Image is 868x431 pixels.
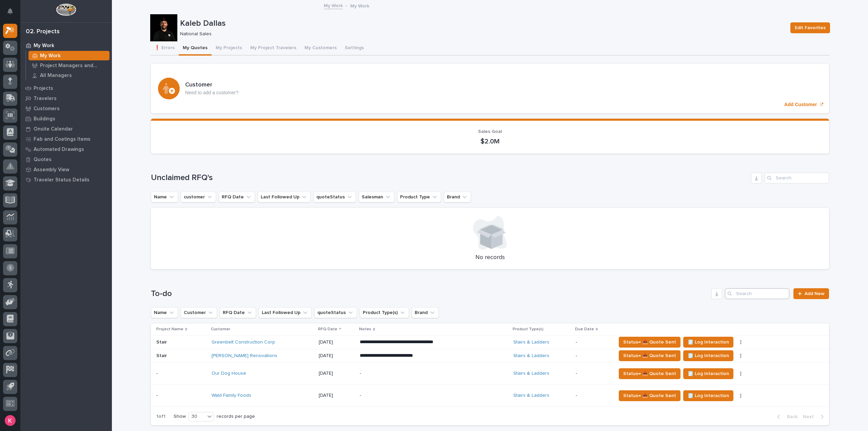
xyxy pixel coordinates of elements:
[341,41,368,56] button: Settings
[217,414,255,419] p: records per page
[185,90,238,96] p: Need to add a customer?
[34,126,73,132] p: Onsite Calendar
[688,370,729,378] span: 🗒️ Log Interaction
[20,144,112,154] a: Automated Drawings
[319,393,354,398] p: [DATE]
[20,114,112,124] a: Buildings
[623,392,676,400] span: Status→ 📤 Quote Sent
[150,41,179,56] button: ❗ Errors
[478,129,502,134] span: Sales Goal
[179,41,212,56] button: My Quotes
[513,339,549,345] a: Stairs & Ladders
[20,164,112,175] a: Assembly View
[159,254,821,261] p: No records
[259,307,312,318] button: Last Followed Up
[34,85,53,92] p: Projects
[211,326,230,333] p: Customer
[619,368,680,379] button: Status→ 📤 Quote Sent
[56,3,76,16] img: Workspace Logo
[151,289,709,299] h1: To-do
[412,307,439,318] button: Brand
[151,385,829,407] tr: -- Wald Family Foods [DATE]-Stairs & Ladders -Status→ 📤 Quote Sent🗒️ Log Interaction
[576,353,611,359] p: -
[803,414,818,420] span: Next
[26,71,112,80] a: All Managers
[156,369,159,376] p: -
[359,326,371,333] p: Notes
[34,167,69,173] p: Assembly View
[725,288,789,299] input: Search
[324,1,343,9] a: My Work
[246,41,300,56] button: My Project Travelers
[156,326,183,333] p: Project Name
[513,393,549,398] a: Stairs & Ladders
[185,81,238,89] h3: Customer
[26,51,112,60] a: My Work
[34,96,57,102] p: Travelers
[795,24,826,32] span: Edit Favorites
[159,137,821,145] p: $2.0M
[181,192,216,202] button: customer
[772,414,800,420] button: Back
[360,393,478,398] p: -
[151,363,829,385] tr: -- Our Dog House [DATE]-Stairs & Ladders -Status→ 📤 Quote Sent🗒️ Log Interaction
[444,192,471,202] button: Brand
[40,63,107,69] p: Project Managers and Engineers
[20,124,112,134] a: Onsite Calendar
[20,93,112,103] a: Travelers
[319,371,354,376] p: [DATE]
[784,102,817,107] p: Add Customer
[34,136,91,142] p: Fab and Coatings Items
[181,307,217,318] button: Customer
[151,408,171,425] p: 1 of 1
[219,192,255,202] button: RFQ Date
[151,64,829,113] a: Add Customer
[765,173,829,183] input: Search
[34,146,84,153] p: Automated Drawings
[513,326,544,333] p: Product Type(s)
[397,192,441,202] button: Product Type
[20,175,112,185] a: Traveler Status Details
[790,22,830,33] button: Edit Favorites
[350,2,369,9] p: My Work
[156,338,168,345] p: Stair
[151,173,748,183] h1: Unclaimed RFQ's
[793,288,829,299] a: Add New
[683,368,733,379] button: 🗒️ Log Interaction
[20,134,112,144] a: Fab and Coatings Items
[212,353,277,359] a: [PERSON_NAME] Renovations
[212,41,246,56] button: My Projects
[189,413,205,420] div: 30
[683,350,733,361] button: 🗒️ Log Interaction
[212,371,246,376] a: Our Dog House
[20,83,112,93] a: Projects
[20,103,112,114] a: Customers
[619,350,680,361] button: Status→ 📤 Quote Sent
[258,192,311,202] button: Last Followed Up
[220,307,256,318] button: RFQ Date
[34,43,54,49] p: My Work
[783,414,797,420] span: Back
[34,177,90,183] p: Traveler Status Details
[3,4,17,18] button: Notifications
[513,371,549,376] a: Stairs & Ladders
[800,414,829,420] button: Next
[688,352,729,360] span: 🗒️ Log Interaction
[683,337,733,348] button: 🗒️ Log Interaction
[151,192,178,202] button: Name
[8,8,17,19] div: Notifications
[26,28,60,36] div: 02. Projects
[513,353,549,359] a: Stairs & Ladders
[360,371,478,376] p: -
[575,326,594,333] p: Due Date
[212,339,275,345] a: Greenbelt Construction Corp
[576,339,611,345] p: -
[34,157,52,163] p: Quotes
[319,353,354,359] p: [DATE]
[576,371,611,376] p: -
[623,370,676,378] span: Status→ 📤 Quote Sent
[683,390,733,401] button: 🗒️ Log Interaction
[805,291,825,296] span: Add New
